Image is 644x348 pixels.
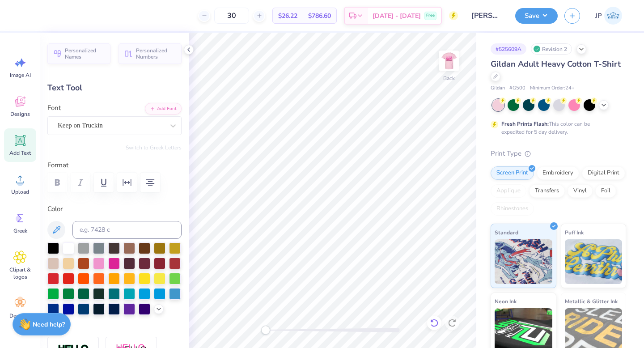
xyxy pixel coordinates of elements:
div: Print Type [491,149,626,159]
div: This color can be expedited for 5 day delivery. [501,120,611,136]
span: Gildan [491,85,505,92]
div: Screen Print [491,166,534,180]
div: Embroidery [537,166,579,180]
span: $26.22 [278,11,297,21]
span: JP [595,11,602,21]
span: Add Text [9,149,31,157]
button: Add Font [145,103,182,115]
div: # 525609A [491,43,526,55]
label: Font [47,103,61,113]
input: e.g. 7428 c [72,221,182,239]
div: Transfers [529,184,565,198]
div: Back [443,74,455,82]
button: Switch to Greek Letters [126,144,182,151]
span: Image AI [10,72,31,79]
strong: Fresh Prints Flash: [501,120,549,127]
strong: Need help? [33,320,65,329]
span: # G500 [509,85,525,92]
label: Color [47,204,182,214]
span: Standard [495,228,518,237]
button: Save [515,8,558,24]
div: Vinyl [568,184,593,198]
span: Minimum Order: 24 + [530,85,575,92]
div: Revision 2 [531,43,572,55]
span: Clipart & logos [5,266,35,280]
span: Decorate [9,312,31,319]
img: Standard [495,239,552,284]
img: Puff Ink [565,239,623,284]
div: Rhinestones [491,202,534,216]
span: Personalized Numbers [136,47,176,60]
span: Personalized Names [65,47,105,60]
div: Digital Print [582,166,625,180]
input: Untitled Design [465,7,508,25]
span: Greek [13,227,27,234]
span: Upload [11,188,29,195]
button: Personalized Names [47,43,110,64]
img: Back [440,52,458,70]
span: Puff Ink [565,228,584,237]
div: Accessibility label [261,326,270,335]
a: JP [591,7,626,25]
span: $786.60 [308,11,331,21]
span: [DATE] - [DATE] [373,11,421,21]
span: Metallic & Glitter Ink [565,297,618,306]
span: Free [426,13,435,19]
span: Designs [10,110,30,118]
label: Format [47,160,182,170]
span: Gildan Adult Heavy Cotton T-Shirt [491,59,621,69]
input: – – [214,8,249,24]
span: Neon Ink [495,297,517,306]
div: Text Tool [47,82,182,94]
button: Personalized Numbers [119,43,182,64]
div: Foil [595,184,616,198]
div: Applique [491,184,526,198]
img: Jade Paneduro [604,7,622,25]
